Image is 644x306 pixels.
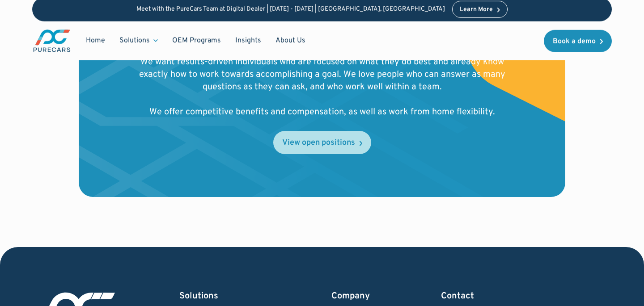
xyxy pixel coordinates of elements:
div: Learn More [460,7,493,13]
a: OEM Programs [165,32,228,49]
div: Solutions [112,32,165,49]
a: Book a demo [544,29,612,52]
div: Book a demo [553,38,596,45]
div: Solutions [179,290,271,302]
img: purecars logo [32,29,72,53]
a: Home [79,32,112,49]
a: Insights [228,32,268,49]
p: Meet with the PureCars Team at Digital Dealer | [DATE] - [DATE] | [GEOGRAPHIC_DATA], [GEOGRAPHIC_... [136,5,445,13]
a: main [32,29,72,53]
div: Company [331,290,380,302]
div: View open positions [282,139,355,147]
div: Solutions [119,36,150,46]
a: About Us [268,32,313,49]
p: We want results-driven individuals who are focused on what they do best and already know exactly ... [136,56,508,118]
a: View open positions [273,131,371,154]
a: Learn More [452,1,508,18]
div: Contact [441,290,587,302]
